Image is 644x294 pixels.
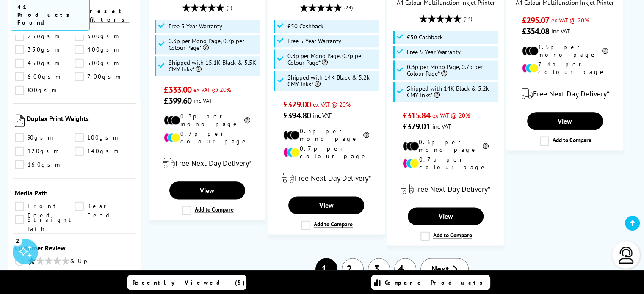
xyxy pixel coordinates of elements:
span: inc VAT [313,111,332,119]
li: 1.5p per mono page [522,43,608,58]
span: £50 Cashback [287,23,323,30]
span: inc VAT [193,96,212,104]
a: 700gsm [75,72,134,81]
div: modal_delivery [511,82,619,106]
div: modal_delivery [392,177,499,201]
span: £329.00 [283,99,311,110]
span: £354.08 [522,26,550,37]
div: 2 [13,236,22,245]
span: 0.3p per Mono Page, 0.7p per Colour Page* [169,38,258,51]
span: Free 5 Year Warranty [169,23,222,30]
a: 4 [394,258,416,280]
span: £333.00 [164,84,191,95]
label: Add to Compare [540,136,591,146]
a: View [527,112,603,130]
span: ex VAT @ 20% [551,16,589,24]
div: modal_delivery [273,166,380,190]
a: reset filters [90,7,129,23]
a: 140gsm [75,146,134,156]
a: 600gsm [15,72,75,81]
span: £315.84 [403,110,430,121]
img: user-headset-light.svg [618,247,635,264]
span: £399.60 [164,95,191,106]
label: Add to Compare [301,220,353,230]
span: Customer Review [15,244,134,252]
a: Compare Products [371,275,490,290]
span: ex VAT @ 20% [432,111,470,119]
div: modal_delivery [153,151,261,175]
span: £379.01 [403,121,430,132]
a: 300gsm [75,31,134,41]
span: Duplex Print Weights [27,114,134,129]
a: 3 [368,258,390,280]
a: 400gsm [75,45,134,54]
span: £50 Cashback [407,34,443,41]
a: Rear Feed [75,201,134,211]
li: 0.7p per colour page [164,130,250,145]
li: 0.3p per mono page [403,138,489,154]
a: Next [420,258,469,280]
li: 0.3p per mono page [164,113,250,128]
span: ex VAT @ 20% [313,100,351,108]
a: 90gsm [15,133,75,142]
span: Media Path [15,189,134,197]
a: View [288,196,364,214]
a: 500gsm [75,58,134,68]
span: Shipped with 15.1K Black & 5.5K CMY Inks* [169,59,258,73]
a: View [169,181,245,199]
label: Add to Compare [420,231,472,241]
label: Add to Compare [182,206,234,215]
span: £295.07 [522,15,550,26]
a: 160gsm [15,160,75,169]
img: Duplex Print Weights [15,114,25,127]
span: 0.3p per Mono Page, 0.7p per Colour Page* [287,52,377,66]
span: 0.3p per Mono Page, 0.7p per Colour Page* [407,63,496,77]
span: £394.80 [283,110,311,121]
span: Recently Viewed (5) [133,279,245,286]
li: 0.7p per colour page [403,156,489,171]
li: 0.3p per mono page [283,127,369,143]
a: 450gsm [15,58,75,68]
span: Free 5 Year Warranty [407,49,461,55]
span: Compare Products [385,279,487,286]
li: 7.4p per colour page [522,60,608,76]
a: Recently Viewed (5) [127,275,246,290]
a: Straight Path [15,215,75,224]
span: (24) [464,11,472,27]
span: Next [431,264,449,275]
span: inc VAT [551,27,570,35]
a: Front Feed [15,201,75,211]
span: Free 5 Year Warranty [287,38,341,44]
span: Shipped with 14K Black & 5.2k CMY Inks* [287,74,377,88]
a: 120gsm [15,146,75,156]
a: 350gsm [15,45,75,54]
a: View [408,207,484,225]
a: 100gsm [75,133,134,142]
a: 2 [342,258,364,280]
span: inc VAT [432,122,451,130]
li: 0.7p per colour page [283,145,369,160]
span: Shipped with 14K Black & 5.2k CMY Inks* [407,85,496,99]
a: & Up [15,256,134,267]
a: 800gsm [15,85,75,95]
a: 250gsm [15,31,75,41]
span: ex VAT @ 20% [193,85,231,93]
